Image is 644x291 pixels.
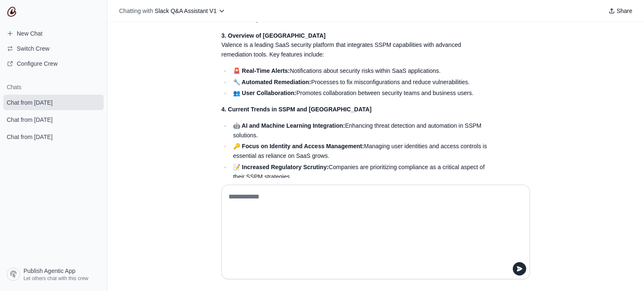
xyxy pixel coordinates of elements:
[3,95,104,110] a: Chat from [DATE]
[116,5,229,17] button: Chatting with Slack Q&A Assistant V1
[119,7,153,15] span: Chatting with
[17,29,42,38] span: New Chat
[233,90,296,96] strong: 👥 User Collaboration:
[231,121,490,140] li: Enhancing threat detection and automation in SSPM solutions.
[17,44,49,53] span: Switch Crew
[221,32,325,39] strong: 3. Overview of [GEOGRAPHIC_DATA]
[231,162,490,182] li: Companies are prioritizing compliance as a critical aspect of their SSPM strategies.
[3,57,104,70] a: Configure Crew
[233,67,290,74] strong: 🚨 Real-Time Alerts:
[605,5,636,17] button: Share
[3,264,104,284] a: Publish Agentic App Let others chat with this crew
[231,88,490,98] li: Promotes collaboration between security teams and business users.
[3,129,104,144] a: Chat from [DATE]
[231,66,490,76] li: Notifications about security risks within SaaS applications.
[23,267,75,275] span: Publish Agentic App
[221,31,490,59] p: Valence is a leading SaaS security platform that integrates SSPM capabilities with advanced remed...
[3,42,104,55] button: Switch Crew
[3,27,104,40] a: New Chat
[231,142,490,161] li: Managing user identities and access controls is essential as reliance on SaaS grows.
[233,164,329,170] strong: 📝 Increased Regulatory Scrutiny:
[221,106,371,113] strong: 4. Current Trends in SSPM and [GEOGRAPHIC_DATA]
[17,59,57,68] span: Configure Crew
[7,7,17,17] img: CrewAI Logo
[231,77,490,87] li: Processes to fix misconfigurations and reduce vulnerabilities.
[3,112,104,127] a: Chat from [DATE]
[7,133,52,141] span: Chat from [DATE]
[155,8,217,14] span: Slack Q&A Assistant V1
[617,7,632,15] span: Share
[7,98,52,107] span: Chat from [DATE]
[23,275,88,282] span: Let others chat with this crew
[233,122,345,129] strong: 🤖 AI and Machine Learning Integration:
[7,116,52,124] span: Chat from [DATE]
[233,79,311,85] strong: 🔧 Automated Remediation:
[233,143,364,149] strong: 🔑 Focus on Identity and Access Management:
